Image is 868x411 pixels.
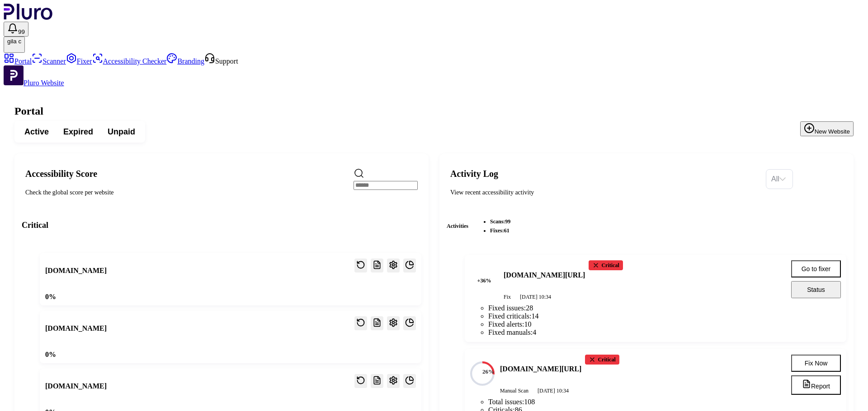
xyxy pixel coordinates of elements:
button: gila cgila c [4,37,25,53]
h3: Critical [22,220,421,231]
div: Check the global score per website [25,188,346,197]
span: + 36 % [472,268,496,293]
li: Fixed alerts : [488,320,777,328]
h3: [DOMAIN_NAME] [45,323,107,333]
button: Reset the cache [354,316,367,330]
aside: Sidebar menu [4,53,864,87]
span: Expired [63,126,93,137]
a: Fixer [66,57,92,65]
a: Scanner [32,57,66,65]
span: gila c [7,38,21,45]
a: Branding [166,57,204,65]
button: Active [17,124,56,140]
li: Fixed criticals : [488,312,777,320]
button: Open settings [387,374,400,388]
div: Set sorting [766,169,793,189]
h2: Accessibility Score [25,168,346,179]
span: 99 [505,218,510,225]
li: scans : [490,217,510,226]
div: Critical [585,355,619,365]
span: 14 [532,312,539,320]
button: Reports [371,374,383,388]
button: Open settings [387,259,400,272]
button: Open settings [387,316,400,330]
a: Open Support screen [204,57,238,65]
button: Open notifications, you have 128 new notifications [4,22,28,37]
button: Reset the cache [354,259,367,272]
span: 108 [524,398,535,406]
a: Accessibility Checker [92,57,167,65]
button: Open website overview [403,316,416,330]
div: View recent accessibility activity [450,188,759,197]
h3: [DOMAIN_NAME] [45,381,107,391]
button: Open website overview [403,259,416,272]
button: Reports [371,316,383,330]
h2: Activity Log [450,168,759,179]
span: 10 [524,320,532,328]
li: Total issues : [488,398,777,406]
div: 0 % [45,292,56,302]
span: 28 [526,304,533,312]
button: Reset the cache [354,374,367,388]
span: 61 [504,227,509,234]
li: Fixed manuals : [488,328,777,337]
a: Portal [4,57,32,65]
div: Activities [447,212,846,240]
div: Critical [589,260,623,270]
h1: Portal [14,105,854,117]
span: 99 [18,28,25,35]
h3: [DOMAIN_NAME] [45,266,107,276]
button: New Website [800,121,854,136]
button: Status [791,281,841,298]
button: Expired [56,124,100,140]
a: Logo [4,14,53,21]
button: Fix Now [791,355,841,372]
li: fixes : [490,226,510,235]
div: 0 % [45,350,56,360]
h4: [DOMAIN_NAME][URL] [500,364,581,374]
div: Fix [DATE] 10:34 [504,293,777,300]
input: Search [354,181,418,190]
span: 4 [533,328,536,336]
button: Report [791,375,841,395]
button: Go to fixer [791,260,841,277]
div: Manual Scan [DATE] 10:34 [500,387,777,394]
h4: [DOMAIN_NAME][URL] [504,270,585,280]
button: Reports [371,259,383,272]
a: Open Pluro Website [4,79,64,87]
span: Unpaid [108,126,135,137]
text: 26% [482,368,494,375]
li: Fixed issues : [488,304,777,312]
button: Open website overview [403,374,416,388]
span: Active [24,126,49,137]
button: Unpaid [100,124,142,140]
